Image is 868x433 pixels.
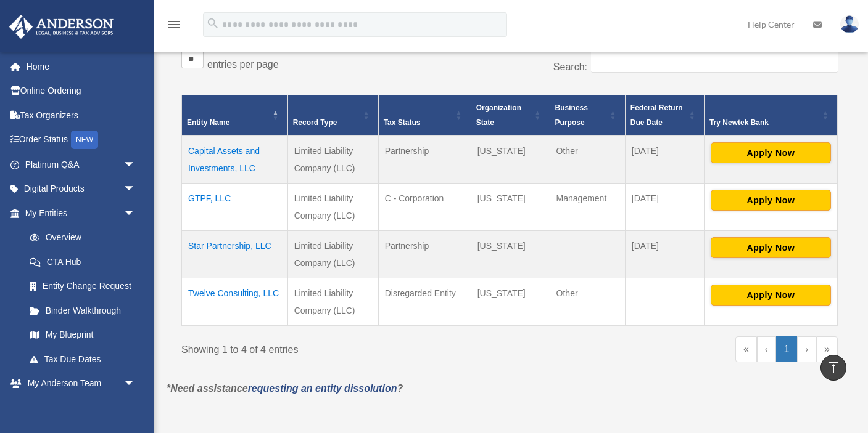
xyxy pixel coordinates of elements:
[287,278,378,326] td: Limited Liability Company (LLC)
[378,136,471,184] td: Partnership
[17,347,148,371] a: Tax Due Dates
[471,278,550,326] td: [US_STATE]
[471,95,550,136] th: Organization State: Activate to sort
[123,201,148,226] span: arrow_drop_down
[625,231,704,278] td: [DATE]
[248,383,397,394] a: requesting an entity dissolution
[9,201,148,225] a: My Entitiesarrow_drop_down
[555,103,588,127] span: Business Purpose
[826,360,841,374] i: vertical_align_top
[123,152,148,177] span: arrow_drop_down
[553,62,587,72] label: Search:
[625,184,704,231] td: [DATE]
[182,95,288,136] th: Entity Name: Activate to invert sorting
[287,95,378,136] th: Record Type: Activate to sort
[711,285,831,306] button: Apply Now
[476,103,521,127] span: Organization State
[287,184,378,231] td: Limited Liability Company (LLC)
[735,336,757,362] a: First
[550,278,625,326] td: Other
[287,136,378,184] td: Limited Liability Company (LLC)
[17,274,148,299] a: Entity Change Request
[182,136,288,184] td: Capital Assets and Investments, LLC
[471,231,550,278] td: [US_STATE]
[9,177,154,201] a: Digital Productsarrow_drop_down
[187,118,229,127] span: Entity Name
[9,103,154,127] a: Tax Organizers
[776,336,798,362] a: 1
[797,336,816,362] a: Next
[9,54,154,79] a: Home
[6,15,117,39] img: Anderson Advisors Platinum Portal
[167,383,403,394] em: *Need assistance ?
[378,184,471,231] td: C - Corporation
[625,136,704,184] td: [DATE]
[293,118,337,127] span: Record Type
[816,336,838,362] a: Last
[123,371,148,397] span: arrow_drop_down
[181,336,500,358] div: Showing 1 to 4 of 4 entries
[550,136,625,184] td: Other
[550,95,625,136] th: Business Purpose: Activate to sort
[711,190,831,211] button: Apply Now
[9,371,154,396] a: My Anderson Teamarrow_drop_down
[9,127,154,153] a: Order StatusNEW
[378,278,471,326] td: Disregarded Entity
[384,118,421,127] span: Tax Status
[71,131,98,149] div: NEW
[378,231,471,278] td: Partnership
[378,95,471,136] th: Tax Status: Activate to sort
[711,237,831,258] button: Apply Now
[17,225,142,250] a: Overview
[630,103,683,127] span: Federal Return Due Date
[167,17,181,32] i: menu
[711,142,831,163] button: Apply Now
[9,152,154,177] a: Platinum Q&Aarrow_drop_down
[840,15,859,33] img: User Pic
[471,184,550,231] td: [US_STATE]
[123,177,148,202] span: arrow_drop_down
[182,278,288,326] td: Twelve Consulting, LLC
[704,95,837,136] th: Try Newtek Bank : Activate to sort
[709,115,819,130] div: Try Newtek Bank
[182,184,288,231] td: GTPF, LLC
[757,336,776,362] a: Previous
[167,22,181,32] a: menu
[206,17,220,30] i: search
[550,184,625,231] td: Management
[207,59,279,70] label: entries per page
[625,95,704,136] th: Federal Return Due Date: Activate to sort
[17,298,148,323] a: Binder Walkthrough
[17,249,148,274] a: CTA Hub
[287,231,378,278] td: Limited Liability Company (LLC)
[9,79,154,103] a: Online Ordering
[471,136,550,184] td: [US_STATE]
[182,231,288,278] td: Star Partnership, LLC
[820,355,846,381] a: vertical_align_top
[17,323,148,347] a: My Blueprint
